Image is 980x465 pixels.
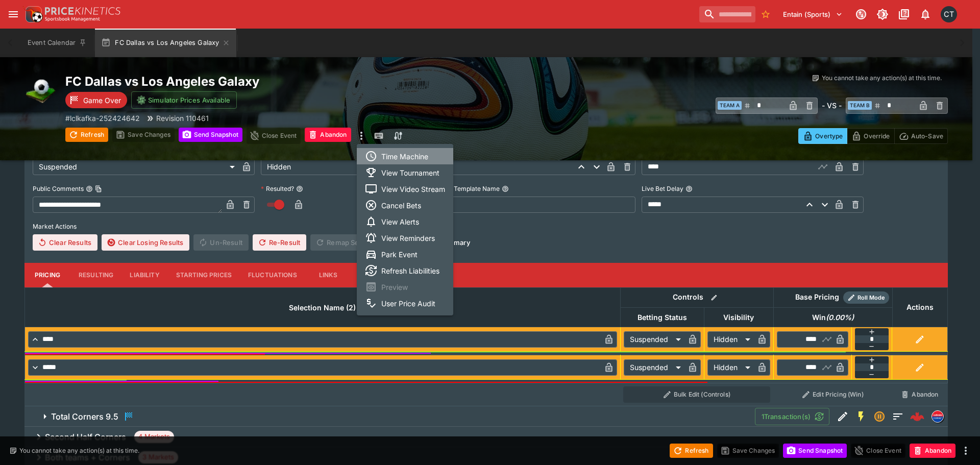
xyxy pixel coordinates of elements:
li: View Alerts [357,213,453,230]
li: View Reminders [357,230,453,246]
li: Time Machine [357,148,453,164]
li: Park Event [357,246,453,262]
li: View Video Stream [357,181,453,197]
li: User Price Audit [357,295,453,311]
li: Refresh Liabilities [357,262,453,279]
li: Cancel Bets [357,197,453,213]
li: View Tournament [357,164,453,181]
